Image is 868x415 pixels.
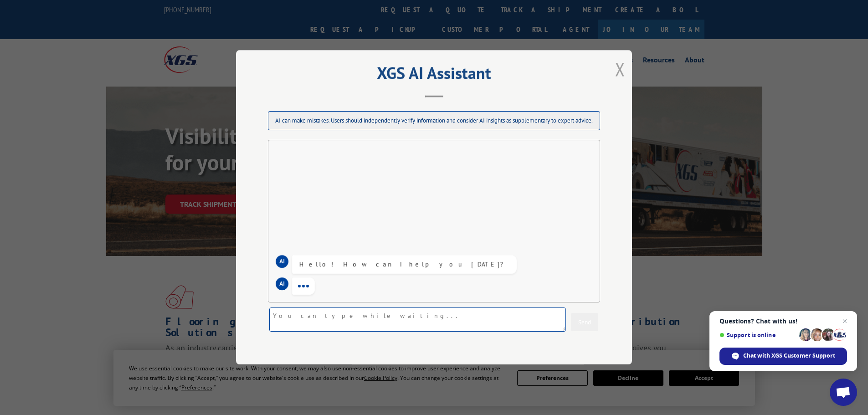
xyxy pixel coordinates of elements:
div: Open chat [830,379,857,406]
div: AI [276,278,288,291]
button: Close modal [615,57,625,81]
div: Chat with XGS Customer Support [719,348,847,365]
h2: XGS AI Assistant [259,67,609,84]
span: Chat with XGS Customer Support [743,352,835,360]
button: Send [571,313,598,332]
span: Support is online [719,332,796,338]
span: Questions? Chat with us! [719,318,847,325]
div: Hello! How can I help you [DATE]? [299,260,509,270]
div: AI [276,256,288,268]
span: Close chat [839,316,850,327]
div: AI can make mistakes. Users should independently verify information and consider AI insights as s... [268,112,600,131]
